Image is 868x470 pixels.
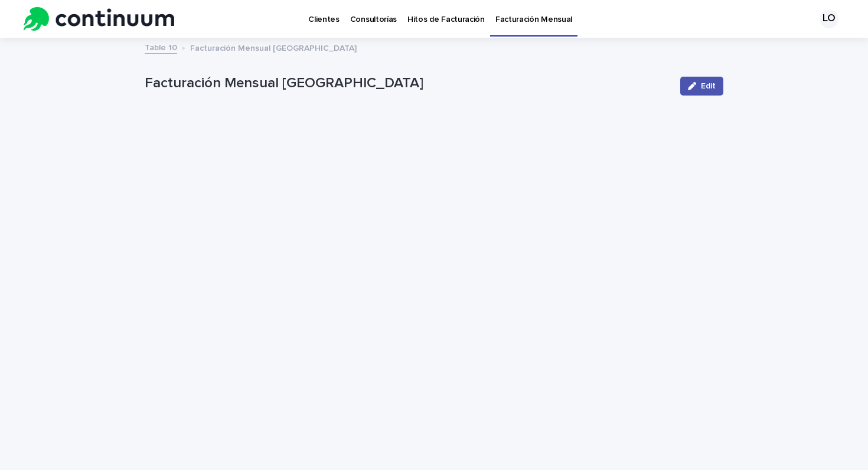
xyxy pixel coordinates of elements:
[145,40,177,54] a: Table 10
[145,75,671,92] p: Facturación Mensual [GEOGRAPHIC_DATA]
[701,82,716,90] span: Edit
[24,7,174,31] img: tu8iVZLBSFSnlyF4Um45
[820,9,838,28] div: LO
[680,77,723,96] button: Edit
[190,41,357,54] p: Facturación Mensual [GEOGRAPHIC_DATA]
